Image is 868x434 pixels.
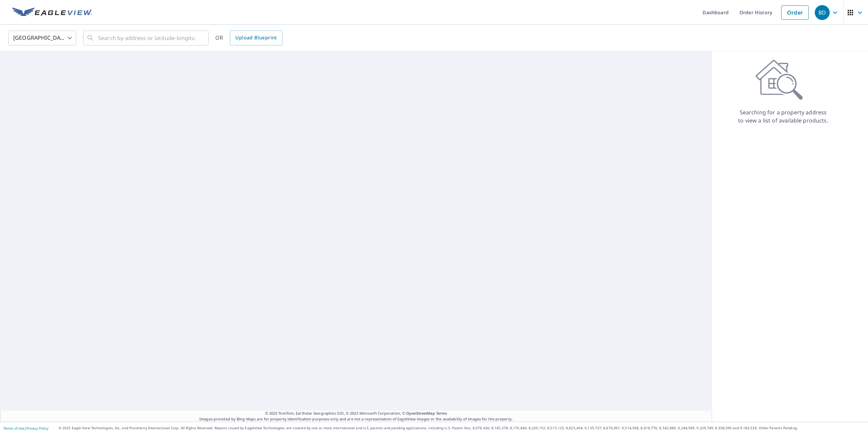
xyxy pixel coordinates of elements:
a: Privacy Policy [26,426,48,431]
span: © 2025 TomTom, Earthstar Geographics SIO, © 2025 Microsoft Corporation, © [265,411,447,416]
div: BD [815,5,830,20]
span: Upload Blueprint [235,34,277,42]
p: | [3,426,48,430]
a: Terms of Use [3,426,24,431]
a: Order [781,5,809,20]
p: © 2025 Eagle View Technologies, Inc. and Pictometry International Corp. All Rights Reserved. Repo... [59,426,865,431]
a: Upload Blueprint [230,31,282,45]
div: OR [215,31,282,45]
img: EV Logo [12,7,92,18]
a: OpenStreetMap [406,411,435,416]
a: Terms [436,411,447,416]
input: Search by address or latitude-longitude [98,29,195,48]
div: [GEOGRAPHIC_DATA] [8,29,76,48]
p: Searching for a property address to view a list of available products. [738,108,829,125]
